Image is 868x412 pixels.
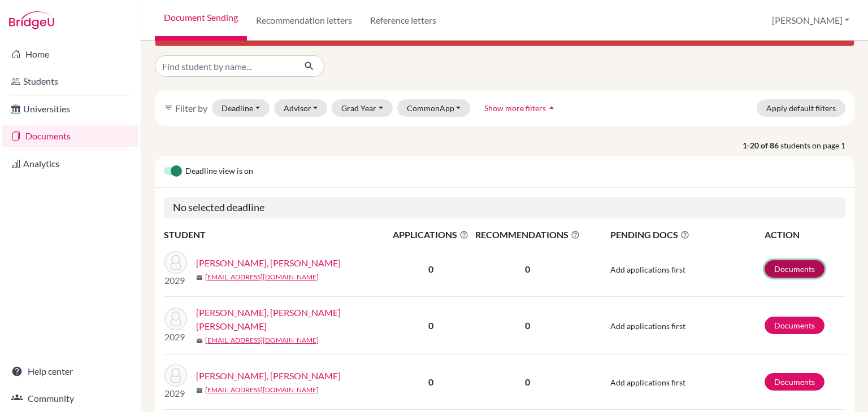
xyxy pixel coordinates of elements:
strong: 1-20 of 86 [743,139,780,151]
a: Students [2,70,138,93]
span: Filter by [175,103,207,113]
img: Abdalla Yousif Aldarmaki, Hamdan Ahmed [164,364,187,387]
p: 2029 [164,330,187,344]
p: 0 [472,375,583,389]
a: Help center [2,360,138,383]
a: Documents [765,260,824,278]
a: [EMAIL_ADDRESS][DOMAIN_NAME] [205,335,319,345]
b: 0 [428,320,433,331]
span: students on page 1 [780,139,854,151]
a: [EMAIL_ADDRESS][DOMAIN_NAME] [205,385,319,395]
a: [PERSON_NAME], [PERSON_NAME] [196,369,341,383]
a: [EMAIL_ADDRESS][DOMAIN_NAME] [205,272,319,282]
span: RECOMMENDATIONS [472,228,583,242]
span: mail [196,387,203,394]
a: Home [2,43,138,65]
button: CommonApp [397,99,471,117]
b: 0 [428,376,433,387]
span: Add applications first [610,378,685,387]
th: ACTION [764,227,845,242]
span: mail [196,338,203,344]
h5: No selected deadline [164,197,845,218]
button: Deadline [212,99,270,117]
i: filter_list [164,103,173,112]
a: Documents [2,125,138,147]
th: STUDENT [164,227,390,242]
a: Documents [765,317,824,334]
a: Documents [765,373,824,391]
p: 0 [472,319,583,332]
button: [PERSON_NAME] [767,10,854,31]
p: 0 [472,262,583,276]
span: Add applications first [610,321,685,331]
span: Show more filters [484,103,546,113]
span: PENDING DOCS [610,228,763,242]
a: Universities [2,98,138,120]
span: mail [196,274,203,281]
img: Bridge-U [9,11,54,29]
span: APPLICATIONS [390,228,471,242]
p: 2029 [164,274,187,287]
a: [PERSON_NAME], [PERSON_NAME] [PERSON_NAME] [196,306,398,333]
b: 0 [428,264,433,274]
span: Add applications first [610,265,685,274]
a: Community [2,387,138,410]
button: Show more filtersarrow_drop_up [475,99,567,117]
button: Advisor [274,99,328,117]
button: Grad Year [332,99,393,117]
a: [PERSON_NAME], [PERSON_NAME] [196,256,341,270]
img: Abbas Murad Yousif Albalooshi, Fatima Walid [164,308,187,330]
span: Deadline view is on [185,165,253,178]
img: Abbas Dakhuda Robari, Mayed Rashid [164,251,187,274]
button: Apply default filters [757,99,845,117]
input: Find student by name... [155,55,295,77]
i: arrow_drop_up [546,102,557,113]
p: 2029 [164,387,187,400]
a: Analytics [2,152,138,175]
